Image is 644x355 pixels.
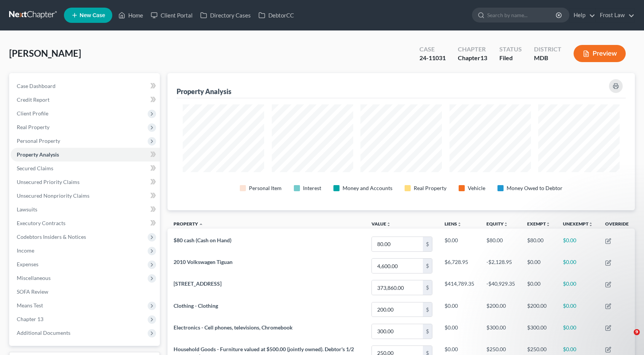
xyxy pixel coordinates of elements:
[423,237,432,251] div: $
[423,280,432,295] div: $
[468,184,485,192] div: Vehicle
[458,45,487,54] div: Chapter
[17,302,43,309] span: Means Test
[534,45,561,54] div: District
[574,45,626,62] button: Preview
[249,184,282,192] div: Personal Item
[445,221,462,227] a: Liensunfold_more
[17,206,37,213] span: Lawsuits
[11,203,160,216] a: Lawsuits
[419,45,446,54] div: Case
[480,54,487,61] span: 13
[570,8,595,22] a: Help
[11,148,160,162] a: Property Analysis
[480,233,521,255] td: $80.00
[11,189,160,203] a: Unsecured Nonpriority Claims
[372,302,423,317] input: 0.00
[199,222,203,227] i: expand_less
[372,237,423,251] input: 0.00
[11,162,160,175] a: Secured Claims
[11,216,160,230] a: Executory Contracts
[521,233,557,255] td: $80.00
[423,324,432,339] div: $
[255,8,298,22] a: DebtorCC
[372,324,423,339] input: 0.00
[599,216,635,233] th: Override
[9,48,81,59] span: [PERSON_NAME]
[174,280,222,287] span: [STREET_ADDRESS]
[504,222,508,227] i: unfold_more
[458,54,487,62] div: Chapter
[438,255,480,277] td: $6,728.95
[499,45,522,54] div: Status
[17,261,38,267] span: Expenses
[174,221,203,227] a: Property expand_less
[17,110,48,117] span: Client Profile
[17,138,60,144] span: Personal Property
[438,299,480,320] td: $0.00
[11,79,160,93] a: Case Dashboard
[17,83,56,89] span: Case Dashboard
[17,316,43,322] span: Chapter 13
[147,8,196,22] a: Client Portal
[457,222,462,227] i: unfold_more
[487,8,557,22] input: Search by name...
[174,324,293,331] span: Electronics - Cell phones, televisions, Chromebook
[11,93,160,107] a: Credit Report
[17,192,89,199] span: Unsecured Nonpriority Claims
[343,184,392,192] div: Money and Accounts
[17,124,49,130] span: Real Property
[527,221,550,227] a: Exemptunfold_more
[423,259,432,273] div: $
[372,259,423,273] input: 0.00
[115,8,147,22] a: Home
[507,184,563,192] div: Money Owed to Debtor
[17,329,70,336] span: Additional Documents
[17,247,34,254] span: Income
[557,277,599,299] td: $0.00
[303,184,321,192] div: Interest
[521,255,557,277] td: $0.00
[177,87,231,96] div: Property Analysis
[563,221,593,227] a: Unexemptunfold_more
[17,275,51,281] span: Miscellaneous
[17,179,80,185] span: Unsecured Priority Claims
[521,277,557,299] td: $0.00
[17,288,48,295] span: SOFA Review
[546,222,550,227] i: unfold_more
[634,329,640,335] span: 9
[438,277,480,299] td: $414,789.35
[423,302,432,317] div: $
[80,13,105,18] span: New Case
[17,151,59,158] span: Property Analysis
[11,175,160,189] a: Unsecured Priority Claims
[557,255,599,277] td: $0.00
[17,96,49,103] span: Credit Report
[17,165,53,171] span: Secured Claims
[486,221,508,227] a: Equityunfold_more
[17,220,65,226] span: Executory Contracts
[196,8,255,22] a: Directory Cases
[557,233,599,255] td: $0.00
[386,222,391,227] i: unfold_more
[596,8,634,22] a: Frost Law
[480,299,521,320] td: $200.00
[174,302,218,309] span: Clothing - Clothing
[534,54,561,62] div: MDB
[371,221,391,227] a: Valueunfold_more
[414,184,446,192] div: Real Property
[174,259,233,265] span: 2010 Volkswagen Tiguan
[438,233,480,255] td: $0.00
[372,280,423,295] input: 0.00
[588,222,593,227] i: unfold_more
[480,277,521,299] td: -$40,929.35
[438,320,480,342] td: $0.00
[618,329,636,347] iframe: Intercom live chat
[174,237,231,243] span: $80 cash (Cash on Hand)
[499,54,522,62] div: Filed
[17,233,86,240] span: Codebtors Insiders & Notices
[480,320,521,342] td: $300.00
[11,285,160,299] a: SOFA Review
[419,54,446,62] div: 24-11031
[480,255,521,277] td: -$2,128.95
